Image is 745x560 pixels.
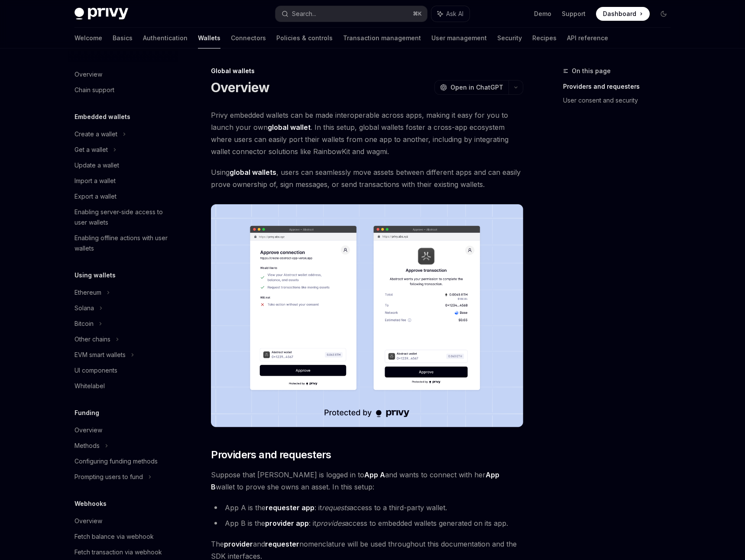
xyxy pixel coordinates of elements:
[74,350,126,360] div: EVM smart wallets
[275,6,427,22] button: Search...⌘K
[446,10,463,18] span: Ask AI
[68,529,178,544] a: Fetch balance via webhook
[74,547,162,557] div: Fetch transaction via webhook
[364,470,385,479] strong: App A
[224,540,253,548] strong: provider
[74,85,114,95] div: Chain support
[211,502,523,514] li: App A is the : it access to a third-party wallet.
[74,112,130,122] h5: Embedded wallets
[211,166,523,190] span: Using , users can seamlessly move assets between different apps and can easily prove ownership of...
[266,503,314,512] strong: requester app
[74,365,117,376] div: UI components
[563,93,677,107] a: User consent and security
[74,441,100,451] div: Methods
[74,303,94,313] div: Solana
[68,363,178,378] a: UI components
[74,233,173,254] div: Enabling offline actions with user wallets
[562,10,586,18] a: Support
[74,8,128,20] img: dark logo
[74,499,107,509] h5: Webhooks
[74,531,154,542] div: Fetch balance via webhook
[74,334,110,344] div: Other chains
[68,544,178,560] a: Fetch transaction via webhook
[74,191,117,202] div: Export a wallet
[211,469,523,493] span: Suppose that [PERSON_NAME] is logged in to and wants to connect with her wallet to prove she owns...
[68,82,178,98] a: Chain support
[143,28,188,48] a: Authentication
[316,519,345,528] em: provides
[68,204,178,230] a: Enabling server-side access to user wallets
[534,10,551,18] a: Demo
[211,470,499,491] strong: App B
[74,176,116,186] div: Import a wallet
[532,28,557,48] a: Recipes
[68,230,178,256] a: Enabling offline actions with user wallets
[68,67,178,82] a: Overview
[211,109,523,158] span: Privy embedded wallets can be made interoperable across apps, making it easy for you to launch yo...
[322,503,350,512] em: requests
[74,207,173,228] div: Enabling server-side access to user wallets
[211,517,523,529] li: App B is the : it access to embedded wallets generated on its app.
[74,160,119,171] div: Update a wallet
[603,10,636,18] span: Dashboard
[68,422,178,438] a: Overview
[68,158,178,173] a: Update a wallet
[276,28,333,48] a: Policies & controls
[231,28,266,48] a: Connectors
[68,173,178,189] a: Import a wallet
[268,123,311,132] strong: global wallet
[596,7,650,21] a: Dashboard
[74,287,101,298] div: Ethereum
[68,189,178,204] a: Export a wallet
[567,28,608,48] a: API reference
[74,381,105,391] div: Whitelabel
[292,9,316,19] div: Search...
[74,270,116,280] h5: Using wallets
[431,6,470,22] button: Ask AI
[74,319,94,329] div: Bitcoin
[211,67,523,75] div: Global wallets
[572,66,611,76] span: On this page
[431,28,487,48] a: User management
[434,80,509,95] button: Open in ChatGPT
[68,454,178,469] a: Configuring funding methods
[74,516,102,526] div: Overview
[265,519,309,528] strong: provider app
[198,28,220,48] a: Wallets
[113,28,133,48] a: Basics
[230,168,276,177] strong: global wallets
[450,83,503,92] span: Open in ChatGPT
[563,80,677,93] a: Providers and requesters
[68,378,178,394] a: Whitelabel
[74,69,102,80] div: Overview
[497,28,522,48] a: Security
[413,10,422,17] span: ⌘ K
[211,204,523,427] img: images/Crossapp.png
[74,28,102,48] a: Welcome
[74,472,143,482] div: Prompting users to fund
[74,425,102,435] div: Overview
[74,145,108,155] div: Get a wallet
[343,28,421,48] a: Transaction management
[68,513,178,529] a: Overview
[211,448,331,462] span: Providers and requesters
[74,408,99,418] h5: Funding
[657,7,670,21] button: Toggle dark mode
[74,129,117,139] div: Create a wallet
[74,456,158,467] div: Configuring funding methods
[211,80,269,95] h1: Overview
[265,540,299,548] strong: requester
